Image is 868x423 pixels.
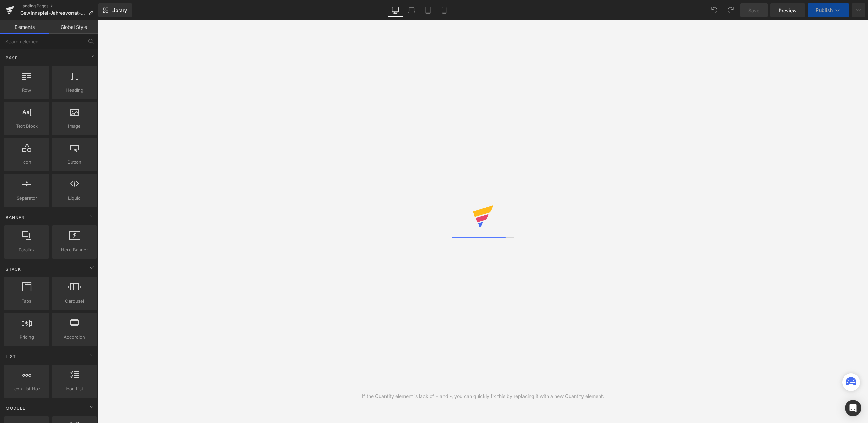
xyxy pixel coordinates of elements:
[54,298,95,305] span: Carousel
[54,195,95,202] span: Liquid
[54,123,95,130] span: Image
[816,7,833,13] span: Publish
[852,3,865,17] button: More
[724,3,737,17] button: Redo
[808,3,849,17] button: Publish
[6,334,47,341] span: Pricing
[6,246,47,253] span: Parallax
[20,3,98,9] a: Landing Pages
[387,3,403,17] a: Desktop
[54,87,95,94] span: Heading
[6,87,47,94] span: Row
[54,246,95,253] span: Hero Banner
[54,159,95,166] span: Button
[420,3,436,17] a: Tablet
[5,55,18,61] span: Base
[54,385,95,392] span: Icon List
[708,3,721,17] button: Undo
[362,392,604,400] div: If the Quantity element is lack of + and -, you can quickly fix this by replacing it with a new Q...
[6,195,47,202] span: Separator
[49,20,98,34] a: Global Style
[111,7,127,13] span: Library
[778,7,797,14] span: Preview
[6,298,47,305] span: Tabs
[436,3,452,17] a: Mobile
[770,3,805,17] a: Preview
[5,214,25,221] span: Banner
[5,405,26,411] span: Module
[403,3,420,17] a: Laptop
[5,353,17,360] span: List
[54,334,95,341] span: Accordion
[5,266,22,272] span: Stack
[20,10,85,16] span: Gewinnspiel-Jahresvorrat-Quarantini-Gin-Bestätigungsseite-NK
[748,7,759,14] span: Save
[6,123,47,130] span: Text Block
[98,3,132,17] a: New Library
[845,400,861,416] div: Open Intercom Messenger
[6,385,47,392] span: Icon List Hoz
[6,159,47,166] span: Icon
